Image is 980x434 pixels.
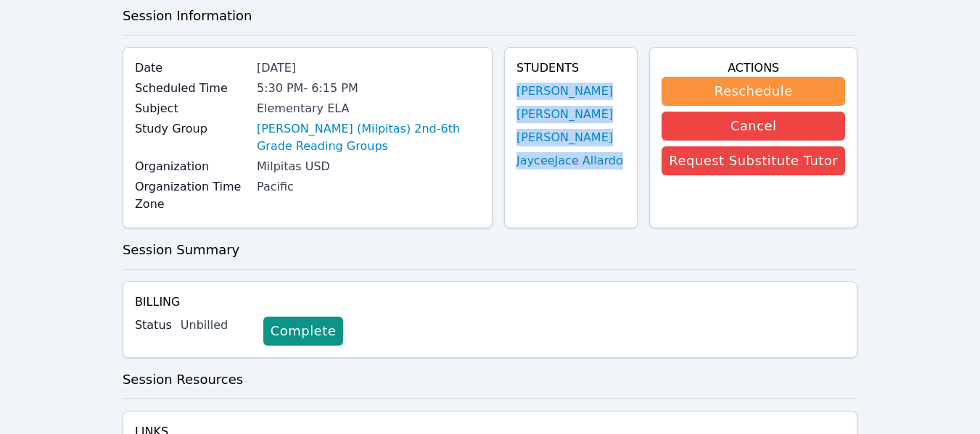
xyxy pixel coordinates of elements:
[135,293,845,311] h4: Billing
[516,59,625,77] h4: Students
[257,100,480,117] div: Elementary ELA
[135,59,248,77] label: Date
[135,317,172,334] label: Status
[123,6,857,26] h3: Session Information
[662,112,845,141] button: Cancel
[257,178,480,196] div: Pacific
[662,146,845,175] button: Request Substitute Tutor
[257,59,480,77] div: [DATE]
[662,77,845,106] button: Reschedule
[181,317,252,334] div: Unbilled
[516,106,613,123] a: [PERSON_NAME]
[135,158,248,175] label: Organization
[135,100,248,117] label: Subject
[135,178,248,213] label: Organization Time Zone
[257,120,480,155] a: [PERSON_NAME] (Milpitas) 2nd-6th Grade Reading Groups
[516,129,613,146] a: [PERSON_NAME]
[123,370,857,390] h3: Session Resources
[516,152,623,170] a: JayceeJace Allardo
[135,120,248,138] label: Study Group
[662,59,845,77] h4: Actions
[263,317,343,346] a: Complete
[135,80,248,97] label: Scheduled Time
[123,240,857,260] h3: Session Summary
[257,80,480,97] div: 5:30 PM - 6:15 PM
[257,158,480,175] div: Milpitas USD
[516,83,613,100] a: [PERSON_NAME]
